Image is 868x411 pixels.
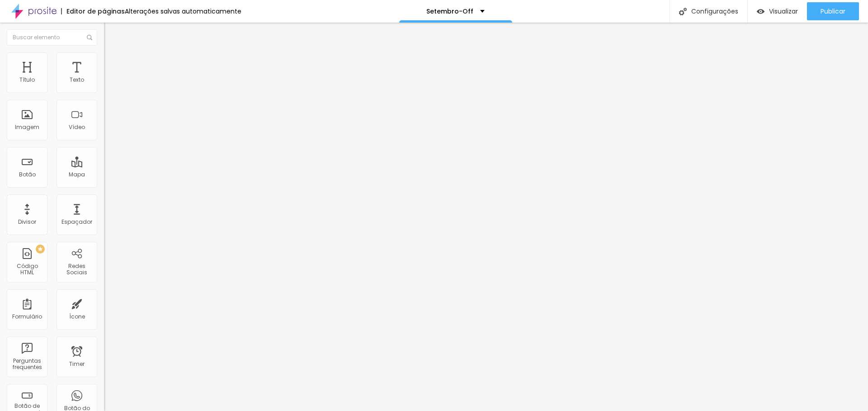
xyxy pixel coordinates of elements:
div: Timer [69,361,85,367]
img: Icone [679,8,687,15]
div: Imagem [15,124,39,130]
p: Setembro-Off [426,8,473,14]
div: Espaçador [61,219,92,225]
button: Visualizar [748,2,807,20]
div: Perguntas frequentes [9,358,45,371]
img: Icone [87,35,92,40]
input: Buscar elemento [7,29,97,46]
span: Publicar [821,8,845,15]
div: Botão [19,171,36,178]
div: Vídeo [69,124,85,130]
div: Ícone [69,314,85,320]
div: Editor de páginas [61,8,125,14]
div: Formulário [12,314,42,320]
span: Visualizar [769,8,798,15]
div: Título [19,77,35,83]
button: Publicar [807,2,859,20]
div: Redes Sociais [59,263,94,276]
div: Alterações salvas automaticamente [125,8,241,14]
div: Divisor [18,219,36,225]
div: Texto [70,77,84,83]
img: view-1.svg [757,8,764,15]
div: Código HTML [9,263,45,276]
div: Mapa [69,171,85,178]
